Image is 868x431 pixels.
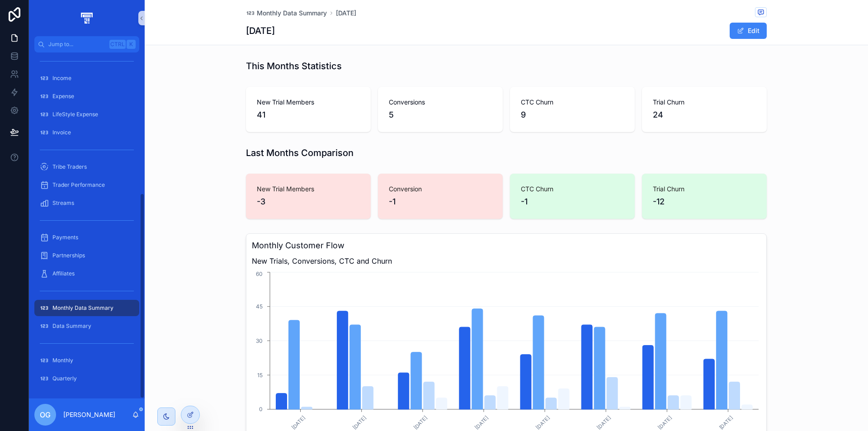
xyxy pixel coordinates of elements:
span: -12 [653,195,756,208]
h3: Monthly Customer Flow [252,239,761,252]
span: Invoice [52,129,71,136]
span: -3 [257,195,360,208]
span: 41 [257,109,360,121]
span: Trader Performance [52,181,105,189]
span: OG [40,409,51,420]
button: Edit [730,23,767,39]
h1: [DATE] [246,24,275,37]
span: Data Summary [52,322,91,330]
a: Tribe Traders [34,159,139,175]
span: New Trials, Conversions, CTC and Churn [252,256,761,266]
span: Monthly Data Summary [52,304,113,312]
text: [DATE] [718,415,734,431]
span: Monthly [52,357,73,364]
text: [DATE] [412,415,429,431]
a: Affiliates [34,265,139,282]
span: Trial Churn [653,98,756,107]
span: Quarterly [52,375,77,382]
span: Payments [52,234,78,241]
a: [DATE] [336,9,356,18]
span: Streams [52,199,74,207]
span: New Trial Members [257,185,360,194]
text: [DATE] [596,415,612,431]
a: Expense [34,88,139,104]
a: Trader Performance [34,177,139,193]
h1: Last Months Comparison [246,147,354,159]
span: Tribe Traders [52,163,87,171]
text: [DATE] [657,415,673,431]
text: [DATE] [290,415,307,431]
span: Conversion [389,185,492,194]
span: Ctrl [109,40,126,49]
a: Invoice [34,124,139,141]
span: -1 [521,195,624,208]
text: [DATE] [534,415,551,431]
span: Income [52,75,71,82]
img: App logo [79,11,94,25]
span: 5 [389,109,492,121]
span: Partnerships [52,252,85,259]
a: Income [34,70,139,86]
a: Payments [34,229,139,246]
span: K [127,41,135,48]
span: CTC Churn [521,98,624,107]
text: [DATE] [351,415,368,431]
p: [PERSON_NAME] [63,410,115,419]
span: Monthly Data Summary [257,9,327,18]
span: 9 [521,109,624,121]
tspan: 0 [259,406,263,412]
span: -1 [389,195,492,208]
a: Partnerships [34,247,139,264]
span: LifeStyle Expense [52,111,98,118]
a: Data Summary [34,318,139,334]
h1: This Months Statistics [246,60,342,72]
text: [DATE] [473,415,490,431]
a: Quarterly [34,370,139,387]
div: scrollable content [29,52,145,398]
span: 24 [653,109,756,121]
span: New Trial Members [257,98,360,107]
span: Trial Churn [653,185,756,194]
span: Jump to... [48,41,106,48]
a: Monthly Data Summary [246,9,327,18]
a: Streams [34,195,139,211]
button: Jump to...CtrlK [34,36,139,52]
a: Monthly [34,352,139,369]
span: CTC Churn [521,185,624,194]
tspan: 30 [256,337,263,344]
tspan: 60 [256,270,263,277]
span: Expense [52,93,74,100]
a: Monthly Data Summary [34,300,139,316]
tspan: 15 [257,372,263,379]
span: Conversions [389,98,492,107]
span: Affiliates [52,270,75,277]
tspan: 45 [256,303,263,310]
a: LifeStyle Expense [34,106,139,123]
